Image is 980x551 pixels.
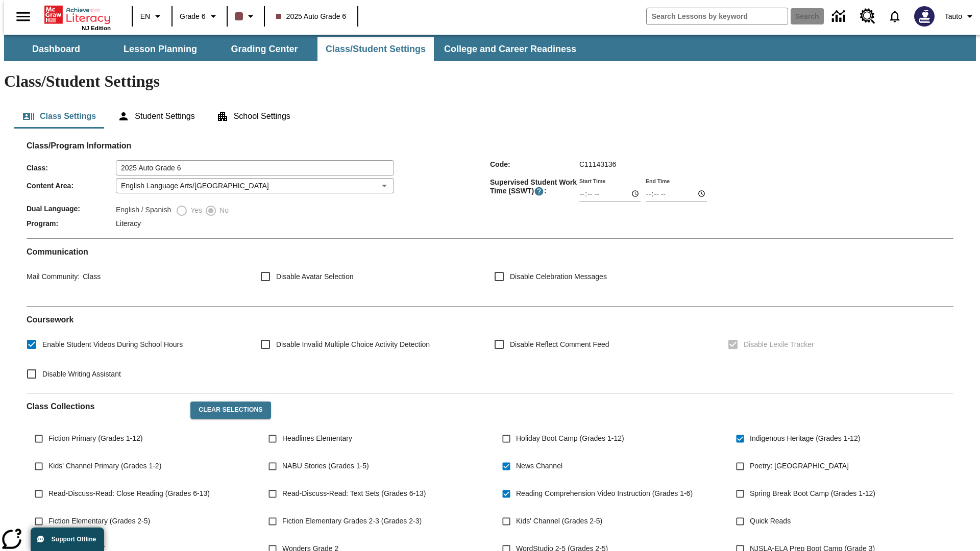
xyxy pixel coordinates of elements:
[854,3,881,30] a: Resource Center, Will open in new tab
[116,160,394,176] input: Class
[750,433,860,444] span: Indigenous Heritage (Grades 1-12)
[516,516,602,527] span: Kids' Channel (Grades 2-5)
[27,219,116,228] span: Program :
[188,205,202,216] span: Yes
[490,160,579,168] span: Code :
[116,205,171,217] label: English / Spanish
[136,7,168,26] button: Language: EN, Select a language
[27,272,80,281] span: Mail Community :
[945,11,962,22] span: Tauto
[826,3,854,31] a: Data Center
[750,516,791,527] span: Quick Reads
[27,141,953,151] h2: Class/Program Information
[516,488,693,499] span: Reading Comprehension Video Instruction (Grades 1-6)
[750,461,849,471] span: Poetry: [GEOGRAPHIC_DATA]
[180,11,206,22] span: Grade 6
[208,104,299,129] button: School Settings
[510,271,607,282] span: Disable Celebration Messages
[317,37,434,61] button: Class/Student Settings
[516,461,562,471] span: News Channel
[534,186,544,196] button: Supervised Student Work Time is the timeframe when students can take LevelSet and when lessons ar...
[109,104,203,129] button: Student Settings
[8,2,38,32] button: Open side menu
[14,104,104,129] button: Class Settings
[48,461,161,471] span: Kids' Channel Primary (Grades 1-2)
[27,315,953,385] div: Coursework
[647,8,788,24] input: search field
[579,160,616,168] span: C11143136
[646,177,670,185] label: End Time
[52,536,96,543] span: Support Offline
[881,3,908,30] a: Notifications
[4,37,585,61] div: SubNavbar
[116,219,141,228] span: Literacy
[27,402,182,411] h2: Class Collections
[27,205,116,213] span: Dual Language :
[282,488,426,499] span: Read-Discuss-Read: Text Sets (Grades 6-13)
[27,151,953,230] div: Class/Program Information
[31,528,104,551] button: Support Offline
[48,433,142,444] span: Fiction Primary (Grades 1-12)
[48,488,210,499] span: Read-Discuss-Read: Close Reading (Grades 6-13)
[282,433,352,444] span: Headlines Elementary
[4,72,976,91] h1: Class/Student Settings
[140,11,150,22] span: EN
[282,461,369,471] span: NABU Stories (Grades 1-5)
[109,37,211,61] button: Lesson Planning
[276,11,347,22] span: 2025 Auto Grade 6
[48,516,150,527] span: Fiction Elementary (Grades 2-5)
[27,182,116,190] span: Content Area :
[510,339,609,350] span: Disable Reflect Comment Feed
[5,37,107,61] button: Dashboard
[4,35,976,61] div: SubNavbar
[436,37,584,61] button: College and Career Readiness
[82,25,111,31] span: NJ Edition
[914,6,935,27] img: Avatar
[14,104,966,129] div: Class/Student Settings
[908,3,941,30] button: Select a new avatar
[276,339,430,350] span: Disable Invalid Multiple Choice Activity Detection
[44,5,111,25] a: Home
[80,272,101,281] span: Class
[750,488,875,499] span: Spring Break Boot Camp (Grades 1-12)
[42,339,183,350] span: Enable Student Videos During School Hours
[213,37,315,61] button: Grading Center
[190,402,271,419] button: Clear Selections
[579,177,605,185] label: Start Time
[27,247,953,298] div: Communication
[27,164,116,172] span: Class :
[744,339,814,350] span: Disable Lexile Tracker
[176,7,224,26] button: Grade: Grade 6, Select a grade
[42,369,121,380] span: Disable Writing Assistant
[27,247,953,257] h2: Communication
[27,315,953,324] h2: Course work
[44,4,111,31] div: Home
[116,178,394,193] div: English Language Arts/[GEOGRAPHIC_DATA]
[941,7,980,26] button: Profile/Settings
[276,271,354,282] span: Disable Avatar Selection
[490,178,579,196] span: Supervised Student Work Time (SSWT) :
[231,7,261,26] button: Class color is dark brown. Change class color
[217,205,229,216] span: No
[516,433,624,444] span: Holiday Boot Camp (Grades 1-12)
[282,516,422,527] span: Fiction Elementary Grades 2-3 (Grades 2-3)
